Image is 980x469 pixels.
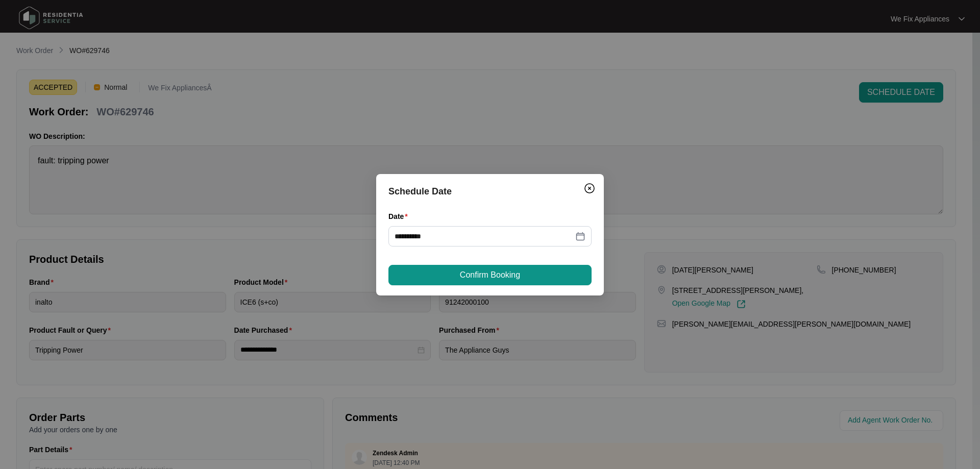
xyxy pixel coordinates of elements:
button: Confirm Booking [388,265,592,285]
button: Close [581,180,598,196]
input: Date [395,231,573,242]
label: Date [388,211,412,221]
div: Schedule Date [388,184,592,199]
img: closeCircle [583,182,596,194]
span: Confirm Booking [460,269,520,281]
